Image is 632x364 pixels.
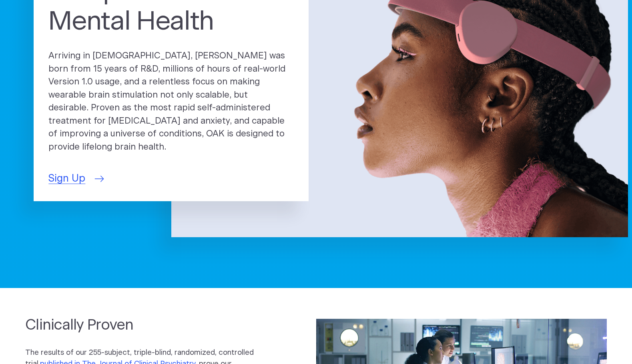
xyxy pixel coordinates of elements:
p: Arriving in [DEMOGRAPHIC_DATA], [PERSON_NAME] was born from 15 years of R&D, millions of hours of... [48,50,294,154]
h2: Clinically Proven [25,315,257,335]
a: Sign Up [48,171,102,186]
span: Sign Up [48,171,85,186]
